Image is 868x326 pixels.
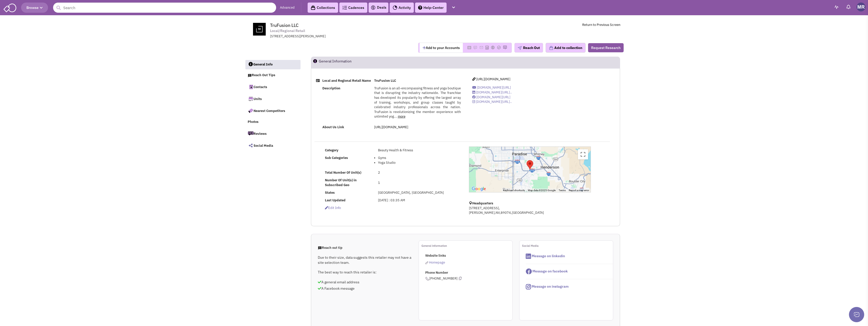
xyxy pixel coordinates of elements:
p: General information [421,243,512,248]
a: Help-Center [415,3,447,13]
span: TruFusion is an all-encompassing fitness and yoga boutique that is disrupting the industry nation... [374,86,461,119]
button: Add to your Accounts [420,43,463,53]
b: Description [322,86,340,90]
a: [URL][DOMAIN_NAME] [374,125,408,129]
a: General Info [245,60,301,70]
a: Social Media [245,140,301,151]
img: plane.png [518,46,522,50]
a: Advanced [280,5,295,10]
button: Keyboard shortcuts [503,189,525,192]
b: TruFusion LLC [374,78,396,83]
td: 2 [376,169,462,176]
a: [DOMAIN_NAME][URL].. [472,90,512,94]
span: Reach out tip [318,246,342,250]
span: Message on facebook [532,269,568,273]
span: Message on linkedin [532,254,565,258]
b: Last Updated [325,198,345,202]
a: Homepage [425,260,445,265]
img: SmartAdmin [4,3,16,12]
p: A Facebook message [318,286,412,291]
p: [STREET_ADDRESS], [PERSON_NAME],NV,89074,[GEOGRAPHIC_DATA] [469,206,591,215]
a: Contacts [245,81,301,92]
span: Browse [26,5,43,10]
a: Open this area in Google Maps (opens a new window) [470,186,487,192]
img: Activity.png [393,5,397,10]
span: Local/Regional Retail [270,28,305,34]
a: Activity [390,3,414,13]
b: Number Of Unit(s) in Subscribed Geo [325,178,357,187]
li: Gyms [378,156,461,160]
b: Sub Categories [325,156,348,160]
a: more [398,114,405,119]
td: [DATE] : 03:35 AM [376,197,462,204]
p: Phone Number [425,270,512,275]
h2: General Information [319,57,381,68]
img: icon-collection-lavender-black.svg [311,5,315,10]
b: About Us Link [322,125,344,129]
button: Reach Out [514,43,543,53]
a: Photos [245,117,301,127]
span: [PHONE_NUMBER] [425,276,462,281]
li: Yoga Studio [378,160,461,165]
a: [DOMAIN_NAME][URL] [472,95,510,99]
b: Total Number Of Unit(s) [325,170,361,175]
a: [DOMAIN_NAME][URL] [472,85,511,90]
span: [DOMAIN_NAME][URL] [476,95,510,99]
div: [STREET_ADDRESS][PERSON_NAME] [270,34,403,39]
p: Social Media [522,243,613,248]
input: Search [53,3,276,13]
td: [GEOGRAPHIC_DATA], [GEOGRAPHIC_DATA] [376,189,462,197]
img: reachlinkicon.png [425,261,428,264]
img: Google [470,186,487,192]
a: [DOMAIN_NAME][URL].. [472,100,512,104]
p: Website links [425,253,512,258]
img: Matt Rau [857,3,865,11]
span: [DOMAIN_NAME][URL].. [476,100,512,104]
td: Beauty Health & Fitness [376,146,462,154]
a: Message on linkedin [526,254,565,258]
a: Reach Out Tips [245,71,301,80]
b: States [325,190,335,195]
a: Return to Previous Screen [582,23,620,27]
button: Browse [21,3,48,13]
img: Cadences_logo.png [342,6,347,9]
span: [DOMAIN_NAME][URL] [477,85,511,90]
span: Edit info [325,206,341,210]
button: Toggle fullscreen view [578,149,588,159]
a: Message on facebook [526,269,568,273]
img: Please add to your accounts [473,45,477,50]
p: A general email address [318,280,412,285]
button: Request Research [588,43,624,52]
b: Category [325,148,338,152]
img: Please add to your accounts [479,45,483,50]
p: Due to their size, data suggests this retailer may not have a site selection team. [318,255,412,265]
img: icon-deals.svg [371,5,376,11]
span: Message on instagram [532,284,569,289]
div: TruFusion LLC [527,160,533,170]
img: Please add to your accounts [503,45,507,50]
a: [URL][DOMAIN_NAME] [472,77,510,81]
img: icon-collection-lavender.png [549,46,554,50]
b: Local and Regional Retail Name [322,78,371,83]
a: Collections [308,3,338,13]
a: Terms (opens in new tab) [559,189,566,192]
img: help.png [418,6,422,10]
img: Please add to your accounts [491,45,495,50]
span: [URL][DOMAIN_NAME] [476,77,510,81]
img: Please add to your accounts [497,45,501,50]
a: Nearest Competitors [245,105,301,116]
a: Cadences [339,3,367,13]
p: The best way to reach this retailer is: [318,270,412,275]
button: Add to collection [546,43,586,53]
b: Headquarters [472,201,493,205]
td: 1 [376,177,462,189]
a: Reviews [245,128,301,139]
a: Units [245,93,301,104]
a: Message on instagram [526,284,569,289]
span: [DOMAIN_NAME][URL].. [476,90,512,94]
span: Homepage [429,260,445,265]
span: Map data ©2025 Google [528,189,556,192]
a: Report a map error [569,189,589,192]
img: icon-phone.png [425,277,429,281]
